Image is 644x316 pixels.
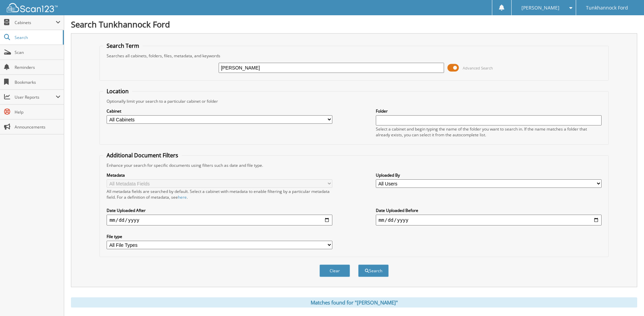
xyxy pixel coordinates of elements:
[319,264,350,277] button: Clear
[586,6,628,10] span: Tunkhannock Ford
[376,215,602,225] input: end
[71,297,637,308] div: Matches found for "[PERSON_NAME]"
[103,152,182,159] legend: Additional Document Filters
[107,208,332,213] label: Date Uploaded After
[376,172,602,178] label: Uploaded By
[7,3,58,12] img: scan123-logo-white.svg
[15,35,59,40] span: Search
[103,87,132,95] legend: Location
[15,50,60,55] span: Scan
[103,42,143,50] legend: Search Term
[107,108,332,114] label: Cabinet
[107,189,332,200] div: All metadata fields are searched by default. Select a cabinet with metadata to enable filtering b...
[15,124,60,130] span: Announcements
[376,208,602,213] label: Date Uploaded Before
[521,6,559,10] span: [PERSON_NAME]
[107,234,332,239] label: File type
[15,20,56,25] span: Cabinets
[107,172,332,178] label: Metadata
[107,215,332,225] input: start
[463,65,493,71] span: Advanced Search
[15,94,56,100] span: User Reports
[358,264,389,277] button: Search
[15,79,60,85] span: Bookmarks
[376,108,602,114] label: Folder
[15,64,60,70] span: Reminders
[103,98,605,104] div: Optionally limit your search to a particular cabinet or folder
[103,162,605,168] div: Enhance your search for specific documents using filters such as date and file type.
[103,53,605,59] div: Searches all cabinets, folders, files, metadata, and keywords
[178,194,187,200] a: here
[376,126,602,138] div: Select a cabinet and begin typing the name of the folder you want to search in. If the name match...
[71,19,637,30] h1: Search Tunkhannock Ford
[15,109,60,115] span: Help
